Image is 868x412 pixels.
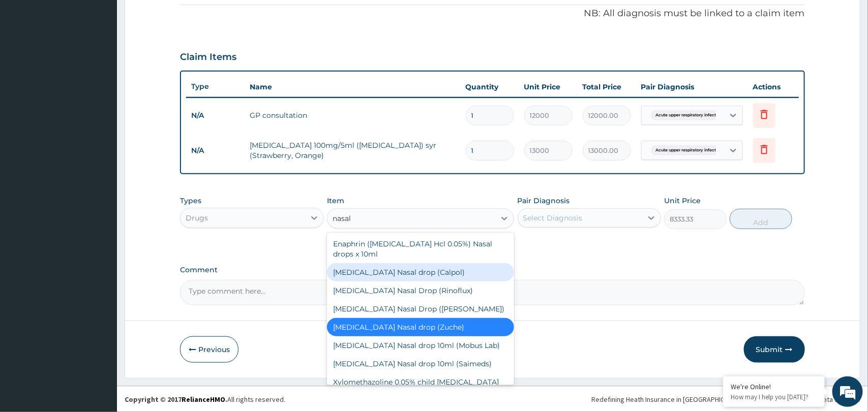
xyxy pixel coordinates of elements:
div: Select Diagnosis [523,213,583,223]
p: NB: All diagnosis must be linked to a claim item [180,7,804,20]
th: Quantity [461,77,519,97]
th: Unit Price [519,77,578,97]
label: Pair Diagnosis [518,196,570,206]
div: [MEDICAL_DATA] Nasal drop (Calpol) [327,263,514,281]
th: Name [245,77,460,97]
div: Chat with us now [53,57,171,70]
span: We're online! [59,128,140,231]
h3: Claim Items [180,52,236,63]
label: Types [180,197,201,205]
th: Actions [748,77,799,97]
td: N/A [186,141,245,160]
div: We're Online! [731,382,817,391]
label: Item [327,196,344,206]
div: Enaphrin ([MEDICAL_DATA] Hcl 0.05%) Nasal drops x 10ml [327,235,514,263]
strong: Copyright © 2017 . [125,395,227,404]
th: Type [186,77,245,96]
button: Previous [180,336,238,363]
label: Unit Price [664,196,701,206]
button: Submit [744,336,805,363]
img: d_794563401_company_1708531726252_794563401 [19,51,41,76]
div: [MEDICAL_DATA] Nasal Drop (Rinoflux) [327,281,514,300]
td: GP consultation [245,105,460,125]
th: Pair Diagnosis [636,77,748,97]
div: [MEDICAL_DATA] Nasal drop 10ml (Mobus Lab) [327,336,514,355]
div: [MEDICAL_DATA] Nasal Drop ([PERSON_NAME]) [327,300,514,318]
td: N/A [186,106,245,125]
td: [MEDICAL_DATA] 100mg/5ml ([MEDICAL_DATA]) syr (Strawberry, Orange) [245,135,460,166]
footer: All rights reserved. [117,386,868,412]
label: Comment [180,266,804,274]
p: How may I help you today? [731,393,817,401]
div: Redefining Heath Insurance in [GEOGRAPHIC_DATA] using Telemedicine and Data Science! [591,394,860,404]
a: RelianceHMO [182,395,225,404]
div: Drugs [186,213,208,223]
div: [MEDICAL_DATA] Nasal drop 10ml (Saimeds) [327,355,514,373]
span: Acute upper respiratory infect... [651,145,725,155]
textarea: Type your message and hit 'Enter' [5,277,194,313]
div: Minimize live chat window [167,5,191,29]
div: Xylomethazoline 0.05% child [MEDICAL_DATA] (Xylo-acino) [327,373,514,401]
div: [MEDICAL_DATA] Nasal drop (Zuche) [327,318,514,336]
button: Add [730,209,792,229]
span: Acute upper respiratory infect... [651,110,725,120]
th: Total Price [578,77,636,97]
